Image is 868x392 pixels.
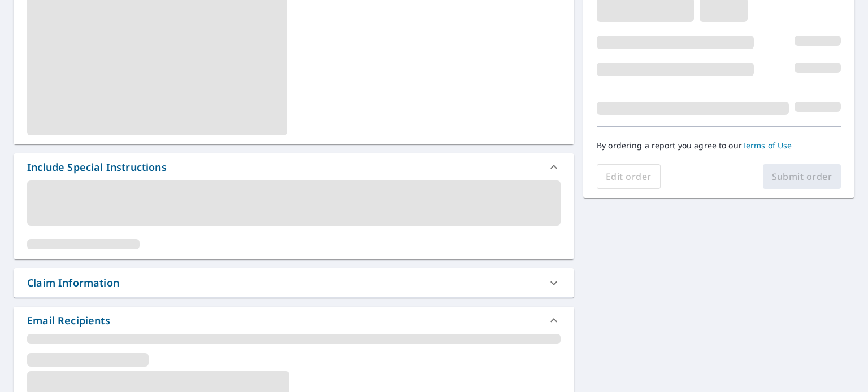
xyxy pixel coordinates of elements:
[742,140,792,151] a: Terms of Use
[597,140,841,151] p: By ordering a report you agree to our
[27,313,110,328] div: Email Recipients
[14,153,574,180] div: Include Special Instructions
[14,268,574,297] div: Claim Information
[27,160,167,175] div: Include Special Instructions
[27,275,119,290] div: Claim Information
[14,307,574,334] div: Email Recipients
